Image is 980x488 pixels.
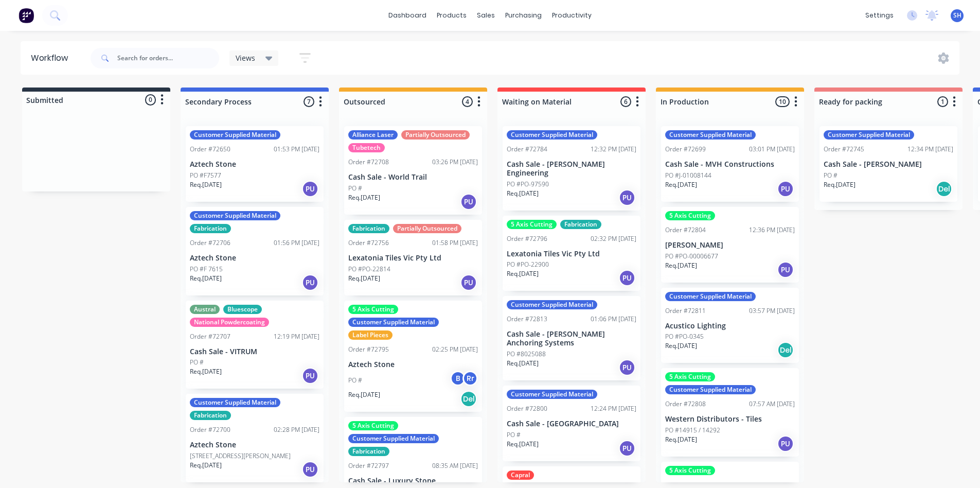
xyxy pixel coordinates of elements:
[507,250,636,258] p: Lexatonia Tiles Vic Pty Ltd
[665,241,795,250] p: [PERSON_NAME]
[186,394,324,482] div: Customer Supplied MaterialFabricationOrder #7270002:28 PM [DATE]Aztech Stone[STREET_ADDRESS][PERS...
[749,306,795,316] div: 03:57 PM [DATE]
[507,300,597,309] div: Customer Supplied Material
[665,261,697,270] p: Req. [DATE]
[749,145,795,154] div: 03:01 PM [DATE]
[348,447,389,456] div: Fabrication
[190,305,220,314] div: Austral
[190,171,221,180] p: PO #F7577
[819,126,957,202] div: Customer Supplied MaterialOrder #7274512:34 PM [DATE]Cash Sale - [PERSON_NAME]PO #Req.[DATE]Del
[507,470,534,480] div: Capral
[507,315,547,324] div: Order #72813
[619,270,635,286] div: PU
[348,345,389,354] div: Order #72795
[665,160,795,169] p: Cash Sale - MVH Constructions
[824,171,838,180] p: PO #
[665,385,756,394] div: Customer Supplied Material
[186,301,324,389] div: AustralBluescopeNational PowdercoatingOrder #7270712:19 PM [DATE]Cash Sale - VITRUMPO #Req.[DATE]PU
[661,207,799,283] div: 5 Axis CuttingOrder #7280412:36 PM [DATE][PERSON_NAME]PO #PO-00006677Req.[DATE]PU
[190,367,222,376] p: Req. [DATE]
[665,341,697,351] p: Req. [DATE]
[190,130,280,140] div: Customer Supplied Material
[507,180,549,189] p: PO #PO-97590
[665,225,706,235] div: Order #72804
[591,145,636,154] div: 12:32 PM [DATE]
[432,238,478,248] div: 01:58 PM [DATE]
[619,189,635,206] div: PU
[591,234,636,243] div: 02:32 PM [DATE]
[460,194,477,210] div: PU
[302,181,318,197] div: PU
[665,306,706,316] div: Order #72811
[190,211,280,220] div: Customer Supplied Material
[348,158,389,167] div: Order #72708
[190,332,230,341] div: Order #72707
[190,461,222,470] p: Req. [DATE]
[665,130,756,140] div: Customer Supplied Material
[665,332,704,341] p: PO #PO-0345
[665,372,715,381] div: 5 Axis Cutting
[432,158,478,167] div: 03:26 PM [DATE]
[824,130,914,140] div: Customer Supplied Material
[507,260,549,269] p: PO #PO-22900
[503,216,640,291] div: 5 Axis CuttingFabricationOrder #7279602:32 PM [DATE]Lexatonia Tiles Vic Pty LtdPO #PO-22900Req.[D...
[190,347,319,356] p: Cash Sale - VITRUM
[665,426,720,435] p: PO #14915 / 14292
[907,145,953,154] div: 12:34 PM [DATE]
[460,391,477,407] div: Del
[348,238,389,248] div: Order #72756
[450,371,466,386] div: B
[186,207,324,295] div: Customer Supplied MaterialFabricationOrder #7270601:56 PM [DATE]Aztech StonePO #F 7615Req.[DATE]PU
[190,160,319,169] p: Aztech Stone
[507,189,539,198] p: Req. [DATE]
[777,435,794,452] div: PU
[507,390,597,399] div: Customer Supplied Material
[661,126,799,202] div: Customer Supplied MaterialOrder #7269903:01 PM [DATE]Cash Sale - MVH ConstructionsPO #J-01008144R...
[507,269,539,278] p: Req. [DATE]
[344,301,482,412] div: 5 Axis CuttingCustomer Supplied MaterialLabel PiecesOrder #7279502:25 PM [DATE]Aztech StonePO #BR...
[507,359,539,368] p: Req. [DATE]
[348,143,385,152] div: Tubetech
[348,330,393,340] div: Label Pieces
[953,11,961,20] span: SH
[190,274,222,283] p: Req. [DATE]
[348,265,390,274] p: PO #PO-22814
[824,180,856,189] p: Req. [DATE]
[190,358,204,367] p: PO #
[507,234,547,243] div: Order #72796
[31,52,73,64] div: Workflow
[665,171,711,180] p: PO #J-01008144
[860,8,899,23] div: settings
[500,8,547,23] div: purchasing
[190,254,319,263] p: Aztech Stone
[401,130,470,140] div: Partially Outsourced
[274,238,319,248] div: 01:56 PM [DATE]
[274,425,319,434] div: 02:28 PM [DATE]
[190,265,223,274] p: PO #F 7615
[348,130,398,140] div: Alliance Laser
[432,345,478,354] div: 02:25 PM [DATE]
[507,130,597,140] div: Customer Supplied Material
[591,404,636,413] div: 12:24 PM [DATE]
[503,126,640,211] div: Customer Supplied MaterialOrder #7278412:32 PM [DATE]Cash Sale - [PERSON_NAME] EngineeringPO #PO-...
[302,368,318,384] div: PU
[503,386,640,461] div: Customer Supplied MaterialOrder #7280012:24 PM [DATE]Cash Sale - [GEOGRAPHIC_DATA]PO #Req.[DATE]PU
[503,296,640,380] div: Customer Supplied MaterialOrder #7281301:06 PM [DATE]Cash Sale - [PERSON_NAME] Anchoring SystemsP...
[619,359,635,376] div: PU
[824,145,864,154] div: Order #72745
[348,390,380,399] p: Req. [DATE]
[777,262,794,278] div: PU
[507,430,521,440] p: PO #
[348,477,478,485] p: Cash Sale - Luxury Stone
[432,8,472,23] div: products
[777,342,794,358] div: Del
[236,53,255,63] span: Views
[348,318,439,327] div: Customer Supplied Material
[665,435,697,444] p: Req. [DATE]
[190,145,230,154] div: Order #72650
[507,145,547,154] div: Order #72784
[936,181,952,197] div: Del
[507,420,636,428] p: Cash Sale - [GEOGRAPHIC_DATA]
[190,180,222,189] p: Req. [DATE]
[661,288,799,363] div: Customer Supplied MaterialOrder #7281103:57 PM [DATE]Acustico LightingPO #PO-0345Req.[DATE]Del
